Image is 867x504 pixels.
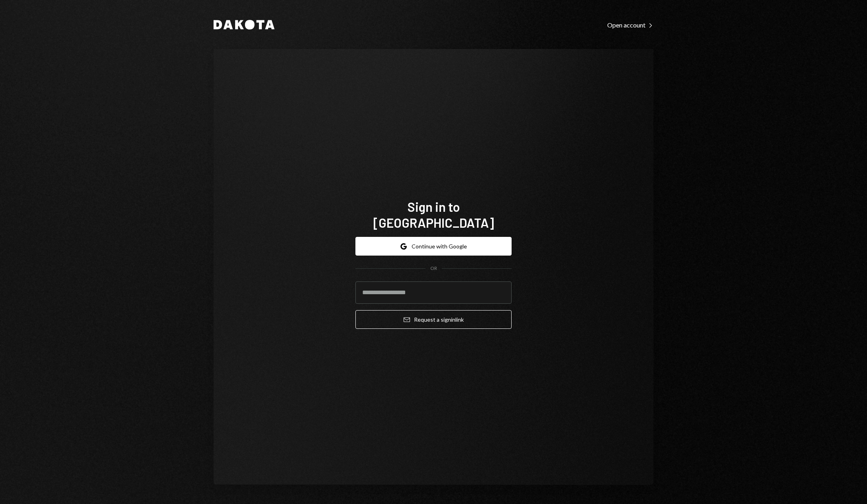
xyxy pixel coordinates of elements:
[355,199,512,231] h1: Sign in to [GEOGRAPHIC_DATA]
[355,237,512,256] button: Continue with Google
[607,21,653,29] div: Open account
[430,265,437,272] div: OR
[355,310,512,329] button: Request a signinlink
[607,20,653,29] a: Open account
